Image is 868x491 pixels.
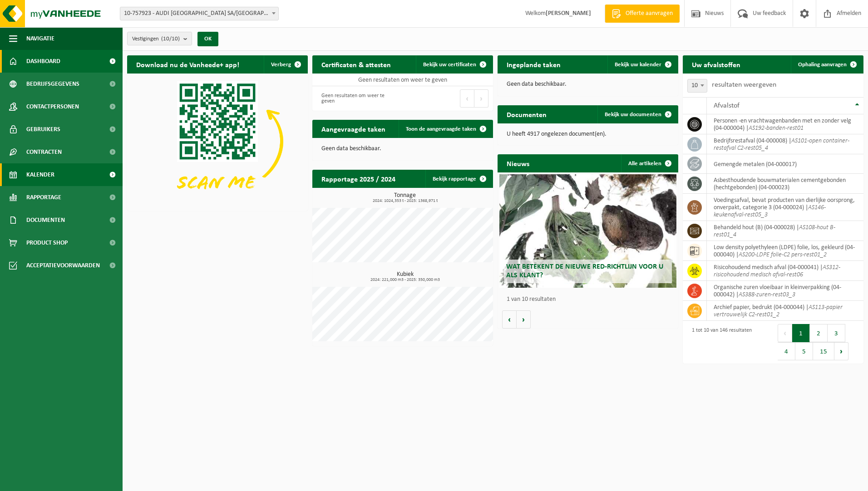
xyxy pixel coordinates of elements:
td: personen -en vrachtwagenbanden met en zonder velg (04-000004) | [707,114,863,134]
p: U heeft 4917 ongelezen document(en). [507,131,669,137]
button: Next [474,89,488,108]
strong: [PERSON_NAME] [546,10,591,17]
a: Wat betekent de nieuwe RED-richtlijn voor u als klant? [499,174,676,288]
span: 10-757923 - AUDI BRUSSELS SA/NV - VORST [120,7,278,20]
td: bedrijfsrestafval (04-000008) | [707,134,863,154]
div: Geen resultaten om weer te geven [317,88,398,108]
td: behandeld hout (B) (04-000028) | [707,221,863,241]
span: Contactpersonen [26,95,79,118]
button: Vorige [502,310,517,329]
button: OK [197,32,218,46]
span: 2024: 1024,353 t - 2025: 1368,971 t [317,199,493,203]
button: 15 [813,342,834,360]
h2: Certificaten & attesten [312,55,400,73]
button: 4 [778,342,795,360]
h2: Rapportage 2025 / 2024 [312,170,404,187]
span: Contracten [26,141,62,163]
button: 5 [795,342,813,360]
p: Geen data beschikbaar. [321,146,484,152]
span: Offerte aanvragen [623,9,675,18]
i: AS192-banden-rest01 [749,125,804,132]
span: 10 [688,79,707,92]
a: Bekijk uw kalender [607,55,677,74]
i: AS108-hout B-rest01_4 [714,224,835,238]
button: Previous [778,324,792,342]
label: resultaten weergeven [712,81,776,88]
i: AS200-LDPE folie-C2 pers-rest01_2 [739,251,827,258]
span: Bekijk uw documenten [605,112,661,118]
button: 2 [810,324,828,342]
i: AS312-risicohoudend medisch afval-rest06 [714,264,840,278]
img: Download de VHEPlus App [127,74,308,209]
span: Wat betekent de nieuwe RED-richtlijn voor u als klant? [506,263,663,279]
h2: Nieuws [498,154,538,172]
span: Toon de aangevraagde taken [406,126,476,132]
td: gemengde metalen (04-000017) [707,154,863,174]
i: AS146-keukenafval-rest05_3 [714,204,826,218]
button: Previous [460,89,474,108]
button: Volgende [517,310,531,329]
button: 3 [828,324,845,342]
span: Dashboard [26,50,60,73]
td: voedingsafval, bevat producten van dierlijke oorsprong, onverpakt, categorie 3 (04-000024) | [707,194,863,221]
h2: Uw afvalstoffen [683,55,750,73]
i: AS388-zuren-rest03_3 [739,291,795,298]
h2: Download nu de Vanheede+ app! [127,55,248,73]
span: Bekijk uw certificaten [423,62,476,68]
span: Acceptatievoorwaarden [26,254,100,277]
p: 1 van 10 resultaten [507,296,674,303]
td: asbesthoudende bouwmaterialen cementgebonden (hechtgebonden) (04-000023) [707,174,863,194]
a: Bekijk uw certificaten [416,55,492,74]
i: AS113-papier vertrouwelijk C2-rest01_2 [714,304,843,318]
button: Vestigingen(10/10) [127,32,192,45]
span: Bedrijfsgegevens [26,73,79,95]
td: archief papier, bedrukt (04-000044) | [707,301,863,321]
a: Offerte aanvragen [605,5,680,23]
span: Documenten [26,209,65,231]
span: Gebruikers [26,118,60,141]
span: Verberg [271,62,291,68]
h3: Tonnage [317,192,493,203]
h2: Aangevraagde taken [312,120,395,137]
span: 10 [687,79,707,93]
span: 2024: 221,000 m3 - 2025: 350,000 m3 [317,278,493,282]
a: Toon de aangevraagde taken [399,120,492,138]
td: risicohoudend medisch afval (04-000041) | [707,261,863,281]
td: organische zuren vloeibaar in kleinverpakking (04-000042) | [707,281,863,301]
span: 10-757923 - AUDI BRUSSELS SA/NV - VORST [120,7,279,20]
span: Navigatie [26,27,54,50]
p: Geen data beschikbaar. [507,81,669,88]
h2: Ingeplande taken [498,55,570,73]
i: AS101-open container-restafval C2-rest05_4 [714,137,849,152]
td: Geen resultaten om weer te geven [312,74,493,86]
span: Bekijk uw kalender [615,62,661,68]
span: Rapportage [26,186,61,209]
span: Afvalstof [714,102,740,109]
a: Bekijk rapportage [425,170,492,188]
span: Vestigingen [132,32,180,46]
span: Kalender [26,163,54,186]
span: Ophaling aanvragen [798,62,847,68]
button: 1 [792,324,810,342]
a: Ophaling aanvragen [791,55,863,74]
count: (10/10) [161,36,180,42]
h2: Documenten [498,105,556,123]
td: low density polyethyleen (LDPE) folie, los, gekleurd (04-000040) | [707,241,863,261]
div: 1 tot 10 van 146 resultaten [687,323,752,361]
a: Alle artikelen [621,154,677,172]
button: Next [834,342,848,360]
button: Verberg [264,55,307,74]
h3: Kubiek [317,271,493,282]
span: Product Shop [26,231,68,254]
a: Bekijk uw documenten [597,105,677,123]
